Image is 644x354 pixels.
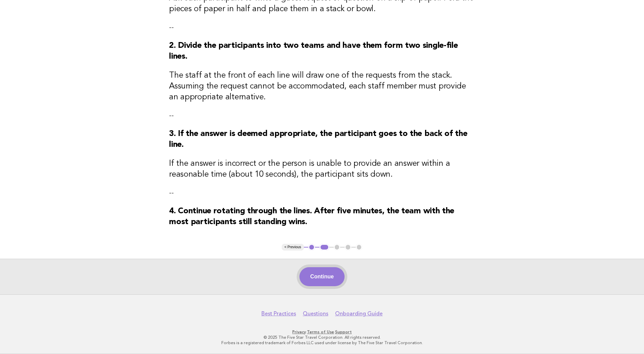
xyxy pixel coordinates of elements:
[169,70,475,103] h3: The staff at the front of each line will draw one of the requests from the stack. Assuming the re...
[319,244,329,251] button: 2
[299,267,345,286] button: Continue
[303,310,328,317] a: Questions
[169,207,454,226] strong: 4. Continue rotating through the lines. After five minutes, the team with the most participants s...
[292,330,306,334] a: Privacy
[307,330,334,334] a: Terms of Use
[169,42,458,61] strong: 2. Divide the participants into two teams and have them form two single-file lines.
[308,244,315,251] button: 1
[261,310,296,317] a: Best Practices
[114,329,530,335] p: · ·
[114,335,530,340] p: © 2025 The Five Star Travel Corporation. All rights reserved.
[169,23,475,32] p: --
[282,244,304,251] button: < Previous
[114,340,530,346] p: Forbes is a registered trademark of Forbes LLC used under license by The Five Star Travel Corpora...
[169,188,475,198] p: --
[335,310,383,317] a: Onboarding Guide
[169,158,475,180] h3: If the answer is incorrect or the person is unable to provide an answer within a reasonable time ...
[169,111,475,120] p: --
[335,330,352,334] a: Support
[169,130,467,149] strong: 3. If the answer is deemed appropriate, the participant goes to the back of the line.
